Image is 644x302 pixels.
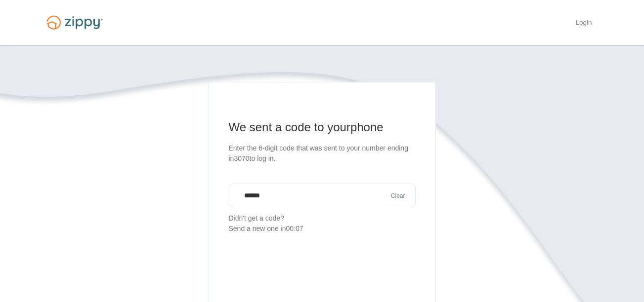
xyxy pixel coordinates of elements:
[229,119,416,135] h1: We sent a code to your phone
[388,191,408,201] button: Clear
[575,19,592,29] a: Login
[229,213,416,234] p: Didn't get a code?
[229,143,416,164] p: Enter the 6-digit code that was sent to your number ending in 3070 to log in.
[229,224,416,234] div: Send a new one in 00:07
[41,11,109,34] img: Logo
